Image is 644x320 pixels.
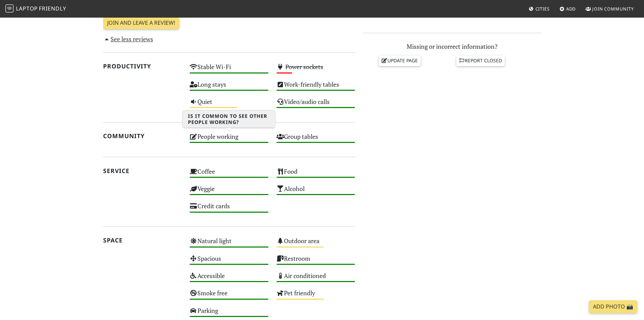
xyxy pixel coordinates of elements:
[272,166,359,183] div: Food
[592,6,634,12] span: Join Community
[186,200,272,218] div: Credit cards
[186,96,272,113] div: Quiet
[183,110,275,128] h3: Is it common to see other people working?
[456,56,505,66] a: Report closed
[379,56,421,66] a: Update page
[186,61,272,79] div: Stable Wi-Fi
[272,96,359,113] div: Video/audio calls
[535,6,550,12] span: Cities
[272,253,359,270] div: Restroom
[583,3,637,15] a: Join Community
[39,5,66,12] span: Friendly
[103,132,182,140] h2: Community
[186,79,272,96] div: Long stays
[186,235,272,253] div: Natural light
[103,35,153,43] a: See less reviews
[16,5,38,12] span: Laptop
[186,253,272,270] div: Spacious
[272,183,359,200] div: Alcohol
[103,237,182,244] h2: Space
[186,166,272,183] div: Coffee
[5,4,14,13] img: LaptopFriendly
[186,183,272,200] div: Veggie
[103,63,182,70] h2: Productivity
[186,270,272,287] div: Accessible
[285,63,323,71] s: Power sockets
[272,235,359,253] div: Outdoor area
[272,131,359,148] div: Group tables
[5,3,66,15] a: LaptopFriendly LaptopFriendly
[186,131,272,148] div: People working
[103,17,179,29] a: Join and leave a review!
[566,6,576,12] span: Add
[272,287,359,305] div: Pet friendly
[526,3,552,15] a: Cities
[363,42,541,51] p: Missing or incorrect information?
[272,270,359,287] div: Air conditioned
[103,167,182,174] h2: Service
[272,79,359,96] div: Work-friendly tables
[557,3,579,15] a: Add
[186,287,272,305] div: Smoke free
